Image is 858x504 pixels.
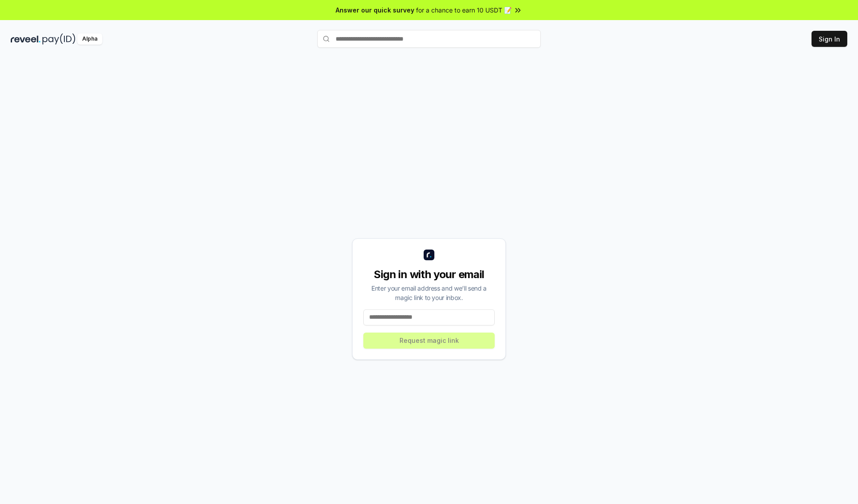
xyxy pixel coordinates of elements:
div: Sign in with your email [363,267,495,282]
img: pay_id [42,33,76,45]
img: logo_small [424,250,434,260]
span: for a chance to earn 10 USDT 📝 [416,5,512,15]
button: Sign In [812,31,847,47]
span: Answer our quick survey [336,5,414,15]
img: reveel_dark [11,33,41,45]
div: Alpha [77,33,102,45]
div: Enter your email address and we’ll send a magic link to your inbox. [363,283,495,302]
